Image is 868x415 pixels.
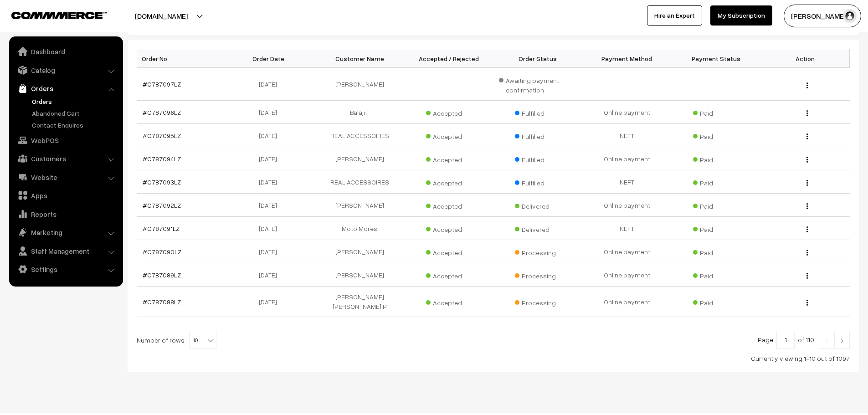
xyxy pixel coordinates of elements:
span: Processing [515,296,560,307]
td: - [404,68,493,101]
a: Marketing [11,224,120,241]
span: Fulfilled [515,106,560,118]
img: Menu [806,226,808,232]
td: [DATE] [226,240,315,263]
span: Accepted [426,246,472,257]
th: Order Date [226,49,315,68]
span: Paid [693,269,739,281]
td: Balaji T [315,101,405,124]
td: [DATE] [226,263,315,287]
a: My Subscription [710,5,772,26]
td: [PERSON_NAME] [315,194,405,217]
a: #O787091LZ [143,225,180,232]
span: Paid [693,246,739,257]
img: Menu [806,250,808,256]
td: [DATE] [226,194,315,217]
span: Number of rows [137,335,185,345]
td: NEFT [582,170,672,194]
a: Website [11,169,120,185]
a: COMMMERCE [11,9,91,20]
img: Right [838,338,846,343]
span: Accepted [426,199,472,211]
a: Abandoned Cart [30,108,120,118]
td: [DATE] [226,147,315,170]
span: Accepted [426,269,472,281]
a: Orders [11,80,120,97]
td: [DATE] [226,217,315,240]
a: Staff Management [11,243,120,259]
a: Orders [30,97,120,106]
span: Paid [693,106,739,118]
td: Online payment [582,101,672,124]
img: Menu [806,110,808,116]
td: NEFT [582,217,672,240]
span: Delivered [515,222,560,234]
img: Menu [806,180,808,186]
img: Menu [806,157,808,163]
span: Page [758,336,773,343]
a: #O787095LZ [143,132,181,139]
td: Online payment [582,240,672,263]
img: Menu [806,300,808,306]
span: Paid [693,199,739,211]
a: Contact Enquires [30,120,120,130]
button: [DOMAIN_NAME] [103,5,220,27]
a: WebPOS [11,132,120,149]
a: #O787088LZ [143,298,181,306]
span: 10 [190,331,216,349]
img: COMMMERCE [11,12,107,19]
span: Fulfilled [515,129,560,141]
span: Paid [693,222,739,234]
th: Order Status [493,49,583,68]
td: [DATE] [226,101,315,124]
span: Processing [515,246,560,257]
a: Hire an Expert [647,5,702,26]
img: Menu [806,273,808,279]
a: Catalog [11,62,120,78]
span: Delivered [515,199,560,211]
td: Online payment [582,287,672,317]
a: Apps [11,187,120,204]
div: Currently viewing 1-10 out of 1097 [137,354,850,363]
img: Menu [806,203,808,209]
th: Customer Name [315,49,405,68]
td: [DATE] [226,287,315,317]
th: Action [760,49,850,68]
img: user [843,9,857,23]
span: Accepted [426,176,472,188]
a: #O787092LZ [143,201,181,209]
span: Paid [693,153,739,164]
span: Accepted [426,106,472,118]
img: Menu [806,82,808,88]
span: Awaiting payment confirmation [499,73,577,95]
a: #O787096LZ [143,108,181,116]
span: 10 [189,331,216,349]
td: - [672,68,761,101]
td: REAL ACCESSOIRES [315,170,405,194]
span: Fulfilled [515,176,560,188]
td: [DATE] [226,68,315,101]
td: [PERSON_NAME] [PERSON_NAME] P [315,287,405,317]
a: Settings [11,261,120,277]
img: Menu [806,133,808,139]
td: [PERSON_NAME] [315,240,405,263]
td: Online payment [582,147,672,170]
a: Dashboard [11,43,120,60]
td: [DATE] [226,170,315,194]
th: Accepted / Rejected [404,49,493,68]
span: of 110 [798,336,814,343]
td: [PERSON_NAME] [315,68,405,101]
a: Customers [11,150,120,167]
img: Left [822,338,831,343]
button: [PERSON_NAME] [784,5,861,27]
span: Paid [693,129,739,141]
a: #O787094LZ [143,155,181,163]
a: #O787097LZ [143,80,181,88]
td: [PERSON_NAME] [315,147,405,170]
a: #O787090LZ [143,248,181,256]
span: Paid [693,296,739,307]
td: Online payment [582,194,672,217]
td: NEFT [582,124,672,147]
a: Reports [11,206,120,222]
span: Accepted [426,296,472,307]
